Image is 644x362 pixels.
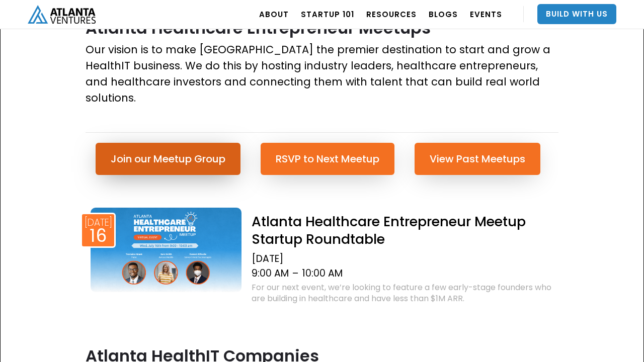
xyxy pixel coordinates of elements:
[537,4,616,24] a: Build With Us
[91,208,242,293] img: Event thumb
[252,213,558,248] h2: Atlanta Healthcare Entrepreneur Meetup Startup Roundtable
[252,282,558,304] div: For our next event, we’re looking to feature a few early-stage founders who are building in healt...
[85,218,112,227] div: [DATE]
[252,253,558,265] div: [DATE]
[86,111,558,127] p: ‍
[252,267,289,280] div: 9:00 AM
[415,143,540,175] a: View Past Meetups
[302,267,343,280] div: 10:00 AM
[86,19,558,37] h2: Atlanta Healthcare Entrepreneur Meetups
[90,228,107,243] div: 16
[86,205,558,307] a: Event thumb[DATE]16Atlanta Healthcare Entrepreneur Meetup Startup Roundtable[DATE]9:00 AM–10:00 A...
[292,267,298,280] div: –
[96,143,240,175] a: Join our Meetup Group
[86,42,558,106] p: Our vision is to make [GEOGRAPHIC_DATA] the premier destination to start and grow a HealthIT busi...
[261,143,394,175] a: RSVP to Next Meetup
